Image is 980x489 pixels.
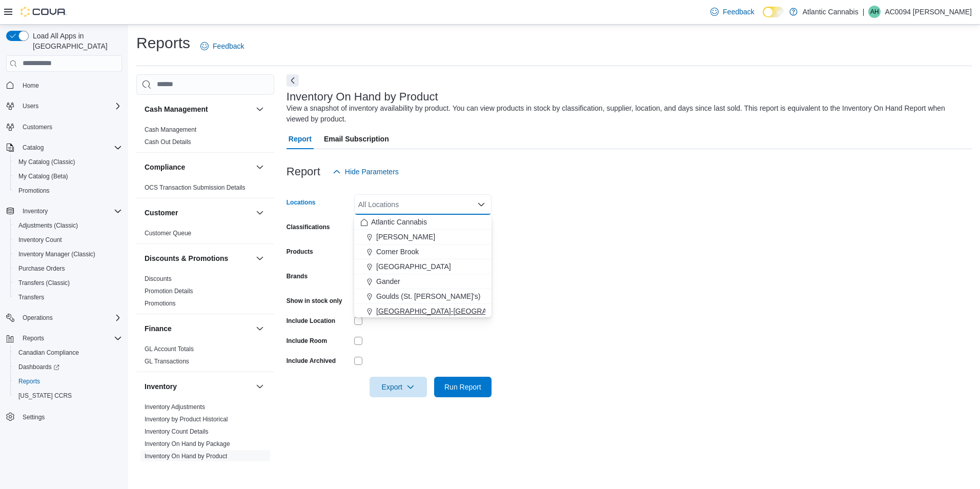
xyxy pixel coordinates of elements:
div: Finance [136,343,274,372]
a: Dashboards [14,361,64,373]
span: Hide Parameters [345,167,399,177]
span: Reports [14,375,122,388]
button: Finance [145,323,252,334]
a: Inventory Count [14,234,66,246]
button: Home [2,78,126,93]
button: [PERSON_NAME] [354,230,492,244]
span: Promotions [18,187,50,195]
button: Catalog [2,140,126,155]
span: Users [18,100,122,112]
a: OCS Transaction Submission Details [145,184,246,191]
span: Goulds (St. [PERSON_NAME]'s) [376,291,480,301]
button: Reports [10,374,126,389]
a: Feedback [196,36,248,56]
span: Inventory On Hand by Package [145,440,230,448]
a: Settings [18,411,49,423]
span: My Catalog (Classic) [14,156,122,168]
button: Compliance [145,162,252,172]
div: Cash Management [136,124,274,152]
a: Reports [14,375,44,388]
button: Reports [2,331,126,345]
button: Users [2,99,126,113]
button: Promotions [10,184,126,198]
span: Inventory Manager (Classic) [18,250,95,258]
h3: Inventory On Hand by Product [287,91,438,103]
a: [US_STATE] CCRS [14,390,76,402]
button: Next [287,74,299,87]
span: Home [18,79,122,92]
span: Dark Mode [763,17,763,18]
span: My Catalog (Beta) [18,172,68,180]
button: [GEOGRAPHIC_DATA] [354,259,492,274]
span: Inventory [23,207,48,215]
button: Customer [145,208,252,218]
button: Catalog [18,141,48,154]
button: Customers [2,119,126,134]
button: Hide Parameters [329,161,403,182]
h3: Report [287,166,320,178]
span: Reports [18,377,40,385]
span: [PERSON_NAME] [376,232,435,242]
a: Cash Out Details [145,138,191,146]
button: Run Report [434,377,492,397]
button: Export [370,377,427,397]
span: Corner Brook [376,247,419,257]
span: Inventory Adjustments [145,403,205,411]
div: Choose from the following options [354,215,492,378]
a: Dashboards [10,360,126,374]
span: Discounts [145,275,172,283]
span: Report [289,129,312,149]
span: Reports [23,334,44,342]
a: Feedback [706,2,758,22]
a: Promotions [145,300,176,307]
button: Gander [354,274,492,289]
span: Export [376,377,421,397]
button: Cash Management [254,103,266,115]
button: Users [18,100,43,112]
div: Compliance [136,181,274,198]
button: [GEOGRAPHIC_DATA]-[GEOGRAPHIC_DATA] [354,304,492,319]
span: Transfers (Classic) [18,279,70,287]
img: Cova [21,7,67,17]
a: Transfers (Classic) [14,277,74,289]
button: [US_STATE] CCRS [10,389,126,403]
a: Purchase Orders [14,262,69,275]
p: | [863,6,865,18]
span: GL Transactions [145,357,189,365]
span: Cash Management [145,126,196,134]
a: Inventory by Product Historical [145,416,228,423]
button: Inventory [254,380,266,393]
button: Inventory [18,205,52,217]
span: Inventory by Product Historical [145,415,228,423]
button: Inventory Manager (Classic) [10,247,126,261]
span: Settings [18,410,122,423]
button: Compliance [254,161,266,173]
button: Atlantic Cannabis [354,215,492,230]
a: Home [18,79,43,92]
button: Settings [2,409,126,424]
a: Promotion Details [145,288,193,295]
div: View a snapshot of inventory availability by product. You can view products in stock by classific... [287,103,967,125]
a: Inventory On Hand by Product [145,453,227,460]
p: Atlantic Cannabis [803,6,859,18]
div: Discounts & Promotions [136,273,274,314]
span: [GEOGRAPHIC_DATA] [376,261,451,272]
span: Feedback [213,41,244,51]
button: Discounts & Promotions [254,252,266,264]
button: Corner Brook [354,244,492,259]
div: Customer [136,227,274,243]
h3: Inventory [145,381,177,392]
span: Catalog [18,141,122,154]
span: Customers [18,120,122,133]
span: Dashboards [14,361,122,373]
span: Load All Apps in [GEOGRAPHIC_DATA] [29,31,122,51]
label: Include Archived [287,357,336,365]
span: Settings [23,413,45,421]
span: Promotion Details [145,287,193,295]
a: GL Transactions [145,358,189,365]
label: Locations [287,198,316,207]
label: Brands [287,272,308,280]
label: Include Location [287,317,335,325]
label: Include Room [287,337,327,345]
a: My Catalog (Classic) [14,156,79,168]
